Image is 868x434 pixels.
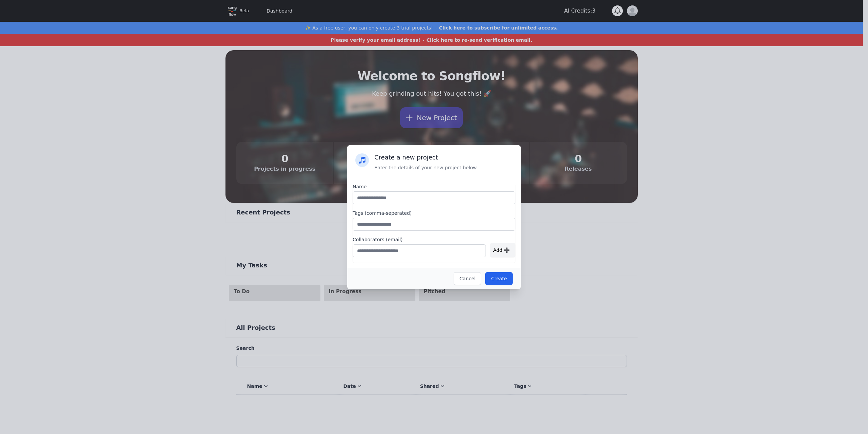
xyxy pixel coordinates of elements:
label: Name [353,183,367,190]
button: Create [485,272,513,285]
label: Tags (comma-seperated) [353,210,515,216]
h3: Create a new project [374,153,477,162]
label: Collaborators (email) [353,236,515,243]
div: Add ➕ [490,243,515,257]
p: Enter the details of your new project below [374,164,477,171]
button: Cancel [454,272,481,285]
